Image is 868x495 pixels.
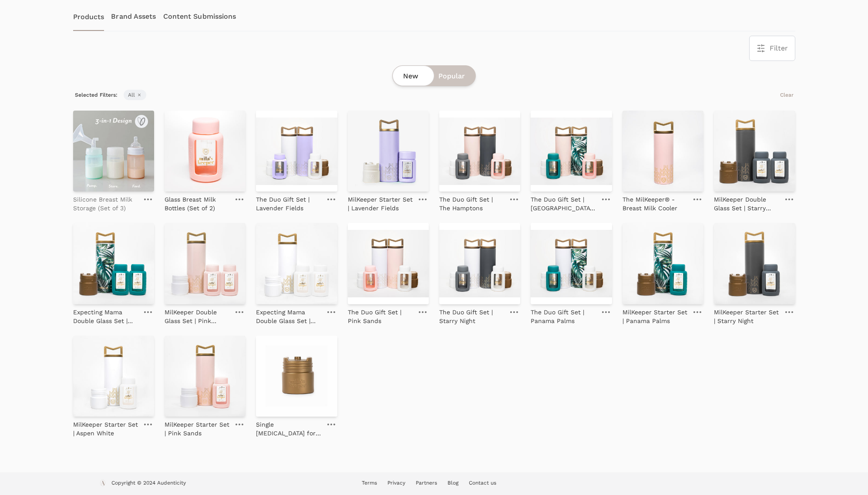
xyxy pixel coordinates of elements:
[416,480,437,486] a: Partners
[73,417,138,438] a: MilKeeper Starter Set | Aspen White
[750,36,795,61] button: Filter
[165,420,230,438] p: MilKeeper Starter Set | Pink Sands
[778,90,795,100] button: Clear
[622,308,688,325] p: MilKeeper Starter Set | Panama Palms
[531,304,596,325] a: The Duo Gift Set | Panama Palms
[111,2,156,31] a: Brand Assets
[348,223,429,304] img: The Duo Gift Set | Pink Sands
[439,223,520,304] img: The Duo Gift Set | Starry Night
[348,111,429,192] img: MilKeeper Starter Set | Lavender Fields
[531,223,612,304] img: The Duo Gift Set | Panama Palms
[770,43,788,54] span: Filter
[531,192,596,212] a: The Duo Gift Set | [GEOGRAPHIC_DATA][US_STATE]
[165,111,246,192] img: Glass Breast Milk Bottles (Set of 2)
[165,192,230,212] a: Glass Breast Milk Bottles (Set of 2)
[714,308,779,325] p: MilKeeper Starter Set | Starry Night
[256,192,321,212] a: The Duo Gift Set | Lavender Fields
[439,304,505,325] a: The Duo Gift Set | Starry Night
[256,308,321,325] p: Expecting Mama Double Glass Set | Aspen White
[469,480,496,486] a: Contact us
[165,308,230,325] p: MilKeeper Double Glass Set | Pink Sands
[714,195,779,212] p: MilKeeper Double Glass Set | Starry Night
[73,192,138,212] a: Silicone Breast Milk Storage (Set of 3)
[73,304,138,325] a: Expecting Mama Double Glass Set | Panama Palms
[73,223,154,304] img: Expecting Mama Double Glass Set | Panama Palms
[362,480,377,486] a: Terms
[447,480,458,486] a: Blog
[714,304,779,325] a: MilKeeper Starter Set | Starry Night
[622,223,703,304] img: MilKeeper Starter Set | Panama Palms
[531,308,596,325] p: The Duo Gift Set | Panama Palms
[256,304,321,325] a: Expecting Mama Double Glass Set | Aspen White
[256,111,337,192] img: The Duo Gift Set | Lavender Fields
[163,2,236,31] a: Content Submissions
[165,336,246,417] img: MilKeeper Starter Set | Pink Sands
[531,195,596,212] p: The Duo Gift Set | [GEOGRAPHIC_DATA][US_STATE]
[73,420,138,438] p: MilKeeper Starter Set | Aspen White
[256,336,337,417] img: Single Ice Pack for Breast Milk in Gold
[73,195,138,212] p: Silicone Breast Milk Storage (Set of 3)
[622,192,688,212] a: The MilKeeper® - Breast Milk Cooler
[387,480,405,486] a: Privacy
[714,223,795,304] img: MilKeeper Starter Set | Starry Night
[622,195,688,212] p: The MilKeeper® - Breast Milk Cooler
[73,90,119,100] span: Selected Filters:
[439,192,505,212] a: The Duo Gift Set | The Hamptons
[73,111,154,192] img: Silicone Breast Milk Storage (Set of 3)
[124,90,146,100] span: All
[256,420,321,438] p: Single [MEDICAL_DATA] for Breast Milk in Gold
[439,308,505,325] p: The Duo Gift Set | Starry Night
[256,417,321,438] a: Single [MEDICAL_DATA] for Breast Milk in Gold
[714,111,795,192] img: MilKeeper Double Glass Set | Starry Night
[622,304,688,325] a: MilKeeper Starter Set | Panama Palms
[165,195,230,212] p: Glass Breast Milk Bottles (Set of 2)
[165,417,230,438] a: MilKeeper Starter Set | Pink Sands
[73,336,154,417] img: MilKeeper Starter Set | Aspen White
[714,192,779,212] a: MilKeeper Double Glass Set | Starry Night
[403,71,418,81] span: New
[73,308,138,325] p: Expecting Mama Double Glass Set | Panama Palms
[165,223,246,304] img: MilKeeper Double Glass Set | Pink Sands
[348,195,413,212] p: MilKeeper Starter Set | Lavender Fields
[439,195,505,212] p: The Duo Gift Set | The Hamptons
[439,111,520,192] img: The Duo Gift Set | The Hamptons
[531,111,612,192] img: The Duo Gift Set | Hotel California
[256,195,321,212] p: The Duo Gift Set | Lavender Fields
[165,304,230,325] a: MilKeeper Double Glass Set | Pink Sands
[348,192,413,212] a: MilKeeper Starter Set | Lavender Fields
[111,479,186,488] p: Copyright © 2024 Audenticity
[348,304,413,325] a: The Duo Gift Set | Pink Sands
[622,111,703,192] img: The MilKeeper® - Breast Milk Cooler
[438,71,465,81] span: Popular
[348,308,413,325] p: The Duo Gift Set | Pink Sands
[256,223,337,304] img: Expecting Mama Double Glass Set | Aspen White
[73,2,104,31] a: Products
